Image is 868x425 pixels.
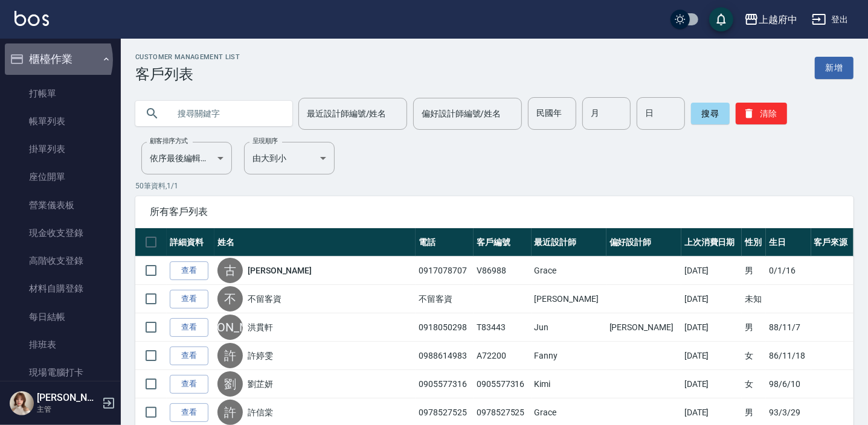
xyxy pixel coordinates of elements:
[135,181,854,191] p: 50 筆資料, 1 / 1
[5,331,116,359] a: 排班表
[135,66,240,83] h3: 客戶列表
[5,43,116,75] button: 櫃檯作業
[681,342,742,370] td: [DATE]
[606,313,681,342] td: [PERSON_NAME]
[474,342,532,370] td: A72200
[135,53,240,61] h2: Customer Management List
[169,97,283,130] input: 搜尋關鍵字
[416,285,474,313] td: 不留客資
[14,11,49,26] img: Logo
[416,257,474,285] td: 0917078707
[807,8,854,31] button: 登出
[170,290,208,308] a: 查看
[5,303,116,331] a: 每日結帳
[681,313,742,342] td: [DATE]
[736,103,787,124] button: 清除
[766,257,811,285] td: 0/1/16
[532,257,606,285] td: Grace
[606,228,681,257] th: 偏好設計師
[248,293,281,305] a: 不留客資
[742,257,766,285] td: 男
[217,315,243,340] div: [PERSON_NAME]
[5,107,116,135] a: 帳單列表
[532,228,606,257] th: 最近設計師
[742,313,766,342] td: 男
[742,370,766,398] td: 女
[742,285,766,313] td: 未知
[248,378,273,390] a: 劉芷妍
[691,103,730,124] button: 搜尋
[5,191,116,219] a: 營業儀表板
[681,257,742,285] td: [DATE]
[217,343,243,368] div: 許
[766,370,811,398] td: 98/6/10
[170,347,208,365] a: 查看
[214,228,416,257] th: 姓名
[5,219,116,247] a: 現金收支登錄
[141,142,232,174] div: 依序最後編輯時間
[474,257,532,285] td: V86988
[766,313,811,342] td: 88/11/7
[37,404,98,415] p: 主管
[811,228,854,257] th: 客戶來源
[5,247,116,275] a: 高階收支登錄
[170,403,208,422] a: 查看
[37,392,98,404] h5: [PERSON_NAME]
[5,163,116,191] a: 座位開單
[681,228,742,257] th: 上次消費日期
[170,261,208,280] a: 查看
[252,136,278,145] label: 呈現順序
[170,375,208,394] a: 查看
[217,371,243,397] div: 劉
[10,391,34,415] img: Person
[416,228,474,257] th: 電話
[709,7,733,31] button: save
[766,342,811,370] td: 86/11/18
[5,135,116,163] a: 掛單列表
[739,7,802,32] button: 上越府中
[742,228,766,257] th: 性別
[474,228,532,257] th: 客戶編號
[248,264,312,276] a: [PERSON_NAME]
[474,313,532,342] td: T83443
[217,258,243,283] div: 古
[532,370,606,398] td: Kimi
[815,57,854,79] a: 新增
[681,370,742,398] td: [DATE]
[150,206,839,218] span: 所有客戶列表
[742,342,766,370] td: 女
[150,136,188,145] label: 顧客排序方式
[416,313,474,342] td: 0918050298
[532,342,606,370] td: Fanny
[766,228,811,257] th: 生日
[248,321,273,333] a: 洪貫軒
[474,370,532,398] td: 0905577316
[759,12,797,27] div: 上越府中
[416,342,474,370] td: 0988614983
[5,80,116,107] a: 打帳單
[167,228,214,257] th: 詳細資料
[416,370,474,398] td: 0905577316
[532,285,606,313] td: [PERSON_NAME]
[5,359,116,386] a: 現場電腦打卡
[532,313,606,342] td: Jun
[248,350,273,362] a: 許婷雯
[5,275,116,302] a: 材料自購登錄
[217,400,243,425] div: 許
[244,142,335,174] div: 由大到小
[248,406,273,418] a: 許信棠
[681,285,742,313] td: [DATE]
[170,318,208,337] a: 查看
[217,286,243,312] div: 不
